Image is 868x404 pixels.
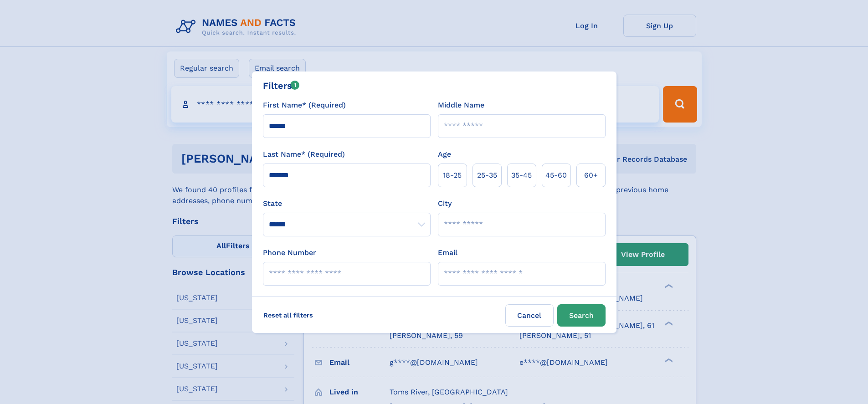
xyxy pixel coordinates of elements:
label: City [438,198,452,209]
span: 18‑25 [443,170,462,181]
label: Last Name* (Required) [263,149,345,160]
label: Email [438,247,457,258]
span: 45‑60 [545,170,567,181]
label: Middle Name [438,100,484,111]
label: Cancel [505,304,554,327]
span: 25‑35 [477,170,497,181]
label: First Name* (Required) [263,100,346,111]
label: Phone Number [263,247,316,258]
span: 35‑45 [511,170,532,181]
div: Filters [263,79,300,92]
label: Reset all filters [257,304,319,326]
label: State [263,198,431,209]
span: 60+ [584,170,598,181]
label: Age [438,149,451,160]
button: Search [557,304,606,327]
